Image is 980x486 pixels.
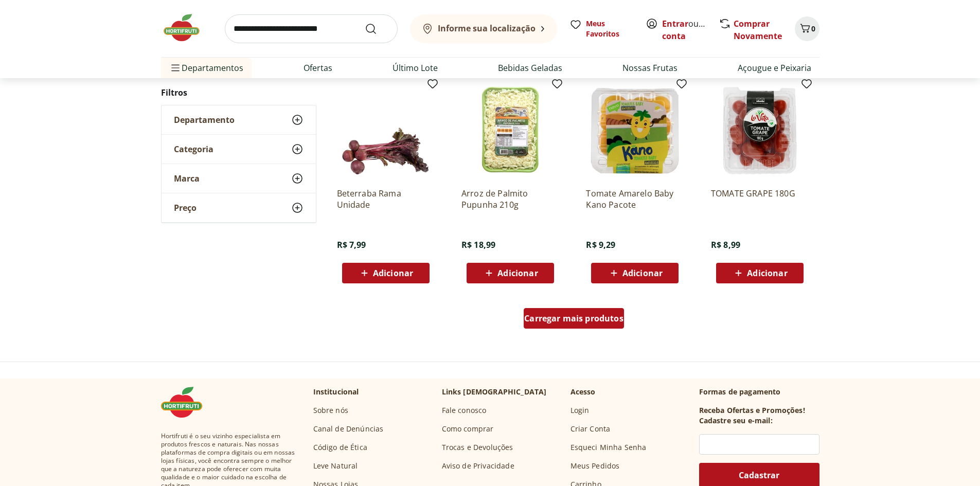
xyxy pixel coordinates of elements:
a: Entrar [662,18,688,29]
input: search [225,14,398,43]
button: Adicionar [591,263,679,283]
a: Aviso de Privacidade [442,461,514,471]
button: Preço [162,193,316,222]
span: Adicionar [622,269,663,277]
h2: Filtros [161,82,316,103]
button: Adicionar [716,263,804,283]
span: Cadastrar [739,471,779,479]
a: Nossas Frutas [622,62,678,74]
a: Último Lote [393,62,438,74]
a: Trocas e Devoluções [442,442,513,453]
button: Adicionar [467,263,554,283]
span: Marca [174,173,200,184]
a: Fale conosco [442,405,487,416]
a: TOMATE GRAPE 180G [711,188,809,210]
b: Informe sua localização [438,23,536,34]
span: Departamentos [169,56,243,80]
button: Carrinho [795,16,819,41]
p: Links [DEMOGRAPHIC_DATA] [442,387,547,397]
span: Categoria [174,144,213,154]
a: Criar Conta [571,424,611,434]
a: Criar conta [662,18,719,42]
a: Esqueci Minha Senha [571,442,647,453]
span: Adicionar [497,269,538,277]
span: R$ 9,29 [586,239,615,250]
img: Hortifruti [161,387,212,418]
a: Meus Pedidos [571,461,620,471]
a: Canal de Denúncias [313,424,384,434]
span: ou [662,17,708,42]
span: Carregar mais produtos [524,314,623,322]
span: 0 [811,24,815,33]
p: Institucional [313,387,359,397]
a: Código de Ética [313,442,367,453]
img: Beterraba Rama Unidade [337,82,435,179]
span: Preço [174,203,197,213]
span: R$ 8,99 [711,239,740,250]
p: Formas de pagamento [699,387,819,397]
button: Menu [169,56,182,80]
button: Adicionar [342,263,430,283]
a: Tomate Amarelo Baby Kano Pacote [586,188,684,210]
img: TOMATE GRAPE 180G [711,82,809,179]
button: Informe sua localização [410,14,557,43]
img: Hortifruti [161,12,212,43]
h3: Receba Ofertas e Promoções! [699,405,805,416]
span: Adicionar [747,269,787,277]
a: Carregar mais produtos [524,308,624,333]
a: Ofertas [304,62,332,74]
a: Bebidas Geladas [498,62,562,74]
a: Açougue e Peixaria [738,62,811,74]
span: Departamento [174,115,235,125]
span: R$ 18,99 [461,239,495,250]
span: R$ 7,99 [337,239,366,250]
a: Arroz de Palmito Pupunha 210g [461,188,559,210]
img: Arroz de Palmito Pupunha 210g [461,82,559,179]
a: Comprar Novamente [734,18,782,42]
button: Marca [162,164,316,193]
button: Categoria [162,135,316,164]
button: Submit Search [365,23,389,35]
a: Sobre nós [313,405,348,416]
span: Adicionar [373,269,413,277]
a: Meus Favoritos [569,19,633,39]
span: Meus Favoritos [586,19,633,39]
button: Departamento [162,105,316,134]
img: Tomate Amarelo Baby Kano Pacote [586,82,684,179]
a: Como comprar [442,424,494,434]
h3: Cadastre seu e-mail: [699,416,773,426]
a: Login [571,405,590,416]
a: Beterraba Rama Unidade [337,188,435,210]
a: Leve Natural [313,461,358,471]
p: Acesso [571,387,596,397]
